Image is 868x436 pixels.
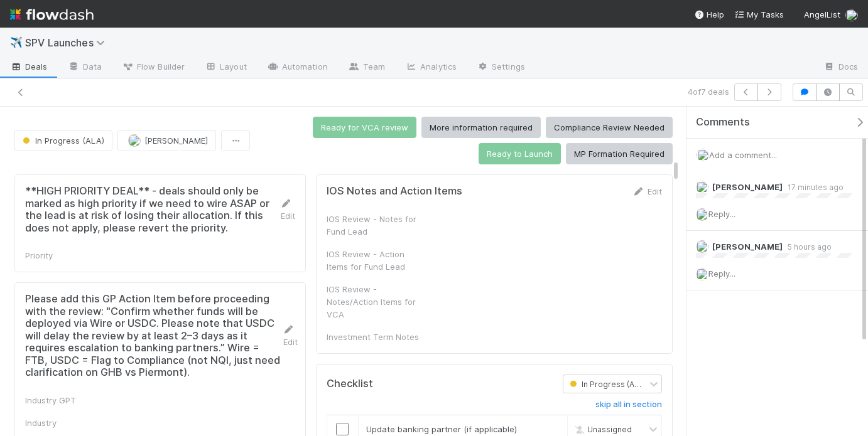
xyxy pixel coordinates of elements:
img: avatar_768cd48b-9260-4103-b3ef-328172ae0546.png [845,9,858,21]
a: Automation [257,58,338,78]
div: Investment Term Notes [327,331,421,343]
div: Industry [25,417,119,429]
span: 5 hours ago [783,242,832,252]
span: In Progress (ALA) [567,380,647,389]
img: avatar_768cd48b-9260-4103-b3ef-328172ae0546.png [696,268,708,280]
div: Industry GPT [25,394,119,407]
span: Add a comment... [709,150,777,160]
button: Compliance Review Needed [546,117,673,138]
span: ✈️ [10,37,23,48]
span: AngelList [804,9,840,19]
img: avatar_768cd48b-9260-4103-b3ef-328172ae0546.png [128,134,141,147]
h5: Checklist [327,378,373,390]
img: avatar_d055a153-5d46-4590-b65c-6ad68ba65107.png [696,240,708,253]
div: Priority [25,249,119,262]
h5: IOS Notes and Action Items [327,185,462,198]
img: logo-inverted-e16ddd16eac7371096b0.svg [10,4,94,25]
div: IOS Review - Notes/Action Items for VCA [327,283,421,321]
span: Flow Builder [122,60,185,73]
a: Settings [467,58,535,78]
img: avatar_768cd48b-9260-4103-b3ef-328172ae0546.png [697,149,709,161]
span: Comments [696,116,750,129]
a: Layout [195,58,257,78]
button: In Progress (ALA) [14,130,112,151]
button: Ready to Launch [479,143,561,164]
span: Reply... [708,209,735,219]
h6: skip all in section [595,400,662,410]
a: Edit [283,324,298,347]
button: [PERSON_NAME] [117,130,216,151]
a: Docs [813,58,868,78]
a: My Tasks [734,8,784,21]
span: [PERSON_NAME] [144,136,208,146]
span: SPV Launches [25,36,111,49]
span: [PERSON_NAME] [712,242,783,252]
span: 17 minutes ago [783,183,844,192]
button: More information required [421,117,541,138]
a: Edit [280,198,295,221]
button: MP Formation Required [566,143,673,164]
span: 4 of 7 deals [688,85,729,98]
span: [PERSON_NAME] [712,182,783,192]
span: Unassigned [572,424,632,433]
a: Analytics [395,58,467,78]
span: Reply... [708,269,735,279]
div: IOS Review - Notes for Fund Lead [327,213,421,238]
a: Data [58,58,112,78]
a: Team [338,58,395,78]
div: Help [694,8,724,21]
a: Flow Builder [112,58,195,78]
span: Update banking partner (if applicable) [366,424,517,434]
button: Ready for VCA review [313,117,416,138]
span: Deals [10,60,48,73]
a: Edit [632,186,662,196]
h5: Please add this GP Action Item before proceeding with the review: "Confirm whether funds will be ... [25,293,283,379]
h5: **HIGH PRIORITY DEAL** - deals should only be marked as high priority if we need to wire ASAP or ... [25,185,280,234]
span: My Tasks [734,9,784,19]
a: skip all in section [595,400,662,415]
img: avatar_768cd48b-9260-4103-b3ef-328172ae0546.png [696,208,708,221]
img: avatar_768cd48b-9260-4103-b3ef-328172ae0546.png [696,181,708,193]
div: IOS Review - Action Items for Fund Lead [327,248,421,273]
span: In Progress (ALA) [20,136,104,146]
